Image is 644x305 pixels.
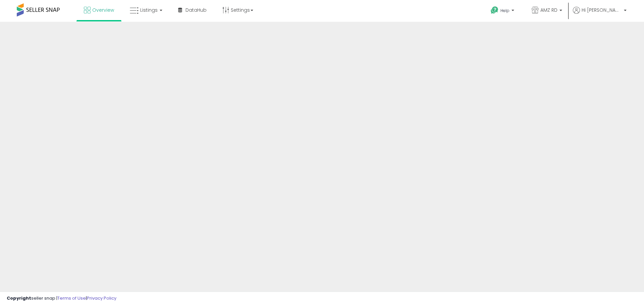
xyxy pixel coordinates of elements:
[573,7,627,22] a: Hi [PERSON_NAME]
[582,7,622,13] span: Hi [PERSON_NAME]
[485,1,521,22] a: Help
[92,7,114,13] span: Overview
[7,295,116,302] div: seller snap | |
[7,295,31,301] strong: Copyright
[87,295,116,301] a: Privacy Policy
[185,7,207,13] span: DataHub
[140,7,158,13] span: Listings
[57,295,86,301] a: Terms of Use
[540,7,557,13] span: AMZ RD
[490,6,499,14] i: Get Help
[500,8,509,13] span: Help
